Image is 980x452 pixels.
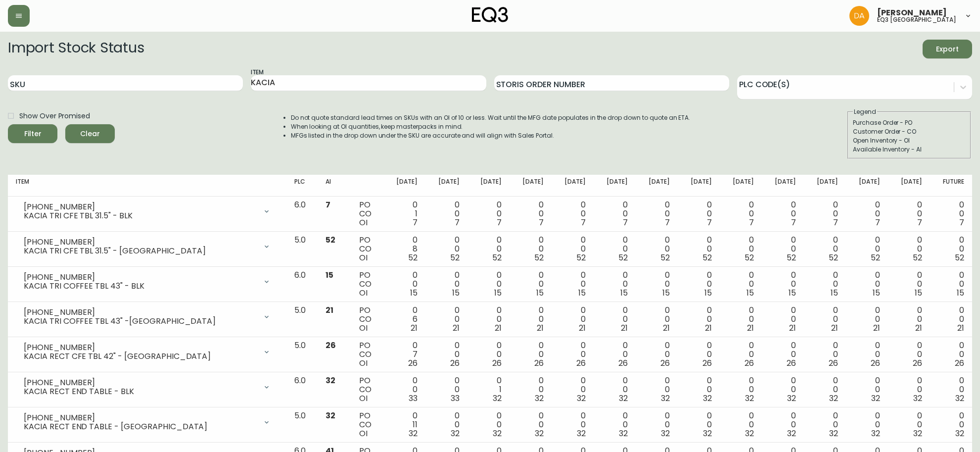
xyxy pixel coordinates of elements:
[560,236,586,262] div: 0 0
[359,287,368,299] span: OI
[665,217,670,228] span: 7
[409,428,418,439] span: 32
[854,341,880,368] div: 0 0
[359,306,375,333] div: PO CO
[475,271,502,298] div: 0 0
[644,201,670,227] div: 0 0
[620,287,628,299] span: 15
[896,236,922,262] div: 0 0
[452,287,460,299] span: 15
[955,357,964,369] span: 26
[678,175,720,197] th: [DATE]
[644,271,670,298] div: 0 0
[853,136,966,145] div: Open Inventory - OI
[930,175,972,197] th: Future
[326,304,333,316] span: 21
[8,175,286,197] th: Item
[286,232,317,267] td: 5.0
[661,428,670,439] span: 32
[475,341,502,368] div: 0 0
[853,127,966,136] div: Customer Order - CO
[661,393,670,404] span: 32
[517,271,544,298] div: 0 0
[829,393,838,404] span: 32
[602,236,628,262] div: 0 0
[812,201,838,227] div: 0 0
[450,252,460,263] span: 52
[762,175,804,197] th: [DATE]
[433,376,460,403] div: 0 0
[493,428,502,439] span: 32
[787,428,796,439] span: 32
[707,217,712,228] span: 7
[560,411,586,438] div: 0 0
[705,322,712,334] span: 21
[853,145,966,154] div: Available Inventory - AI
[24,282,257,291] div: KACIA TRI COFFEE TBL 43" - BLK
[745,428,754,439] span: 32
[475,306,502,333] div: 0 0
[623,217,628,228] span: 7
[871,393,880,404] span: 32
[770,271,796,298] div: 0 0
[770,201,796,227] div: 0 0
[472,7,509,23] img: logo
[581,217,586,228] span: 7
[833,217,838,228] span: 7
[770,236,796,262] div: 0 0
[728,376,754,403] div: 0 0
[410,287,418,299] span: 15
[854,201,880,227] div: 0 0
[24,247,257,255] div: KACIA TRI CFE TBL 31.5" - [GEOGRAPHIC_DATA]
[24,343,257,352] div: [PHONE_NUMBER]
[359,322,368,334] span: OI
[644,341,670,368] div: 0 0
[73,128,107,140] span: Clear
[854,236,880,262] div: 0 0
[326,410,335,421] span: 32
[812,306,838,333] div: 0 0
[495,322,502,334] span: 21
[383,175,425,197] th: [DATE]
[510,175,552,197] th: [DATE]
[494,287,502,299] span: 15
[812,411,838,438] div: 0 0
[728,271,754,298] div: 0 0
[517,376,544,403] div: 0 0
[938,376,964,403] div: 0 0
[433,306,460,333] div: 0 0
[686,201,712,227] div: 0 0
[703,428,712,439] span: 32
[16,306,279,328] div: [PHONE_NUMBER]KACIA TRI COFFEE TBL 43" -[GEOGRAPHIC_DATA]
[24,352,257,361] div: KACIA RECT CFE TBL 42" - [GEOGRAPHIC_DATA]
[560,376,586,403] div: 0 0
[24,308,257,317] div: [PHONE_NUMBER]
[453,322,460,334] span: 21
[720,175,762,197] th: [DATE]
[433,341,460,368] div: 0 0
[619,428,628,439] span: 32
[560,271,586,298] div: 0 0
[433,411,460,438] div: 0 0
[409,393,418,404] span: 33
[602,376,628,403] div: 0 0
[873,287,880,299] span: 15
[359,411,375,438] div: PO CO
[854,376,880,403] div: 0 0
[359,201,375,227] div: PO CO
[24,317,257,326] div: KACIA TRI COFFEE TBL 43" -[GEOGRAPHIC_DATA]
[955,428,964,439] span: 32
[602,411,628,438] div: 0 0
[359,236,375,262] div: PO CO
[728,341,754,368] div: 0 0
[535,428,544,439] span: 32
[517,341,544,368] div: 0 0
[326,199,330,210] span: 7
[24,238,257,247] div: [PHONE_NUMBER]
[326,269,333,281] span: 15
[451,428,460,439] span: 32
[286,337,317,372] td: 5.0
[854,271,880,298] div: 0 0
[475,411,502,438] div: 0 0
[846,175,888,197] th: [DATE]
